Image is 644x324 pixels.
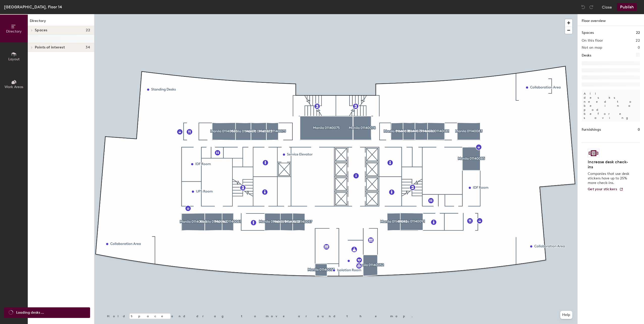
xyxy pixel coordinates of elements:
[582,53,591,58] h1: Desks
[636,39,640,43] h2: 22
[582,90,640,122] p: All desks need to be in a pod before saving
[35,45,65,49] span: Points of interest
[588,187,617,191] span: Get your stickers
[589,5,594,10] img: Redo
[582,127,601,132] h1: Furnishings
[581,5,586,10] img: Undo
[5,85,23,89] span: Work Areas
[588,149,599,157] img: Sticker logo
[638,127,640,132] h1: 0
[578,14,644,26] h1: Floor overview
[617,3,637,11] button: Publish
[28,18,94,26] h1: Directory
[582,46,602,50] h2: Not on map
[560,311,572,319] button: Help
[8,57,20,61] span: Layout
[86,45,90,49] span: 34
[35,28,47,32] span: Spaces
[636,30,640,36] h1: 22
[16,310,44,315] span: Loading desks ...
[638,46,640,50] h2: 0
[4,4,62,10] div: [GEOGRAPHIC_DATA], Floor 14
[86,28,90,32] span: 22
[588,159,631,170] h4: Increase desk check-ins
[588,187,623,192] a: Get your stickers
[602,3,612,11] button: Close
[582,39,603,43] h2: On this floor
[588,172,631,185] p: Companies that use desk stickers have up to 25% more check-ins.
[582,30,594,36] h1: Spaces
[6,29,22,34] span: Directory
